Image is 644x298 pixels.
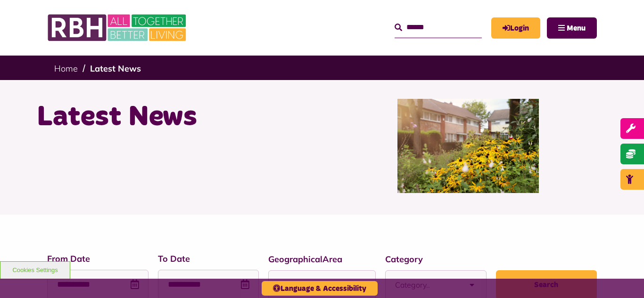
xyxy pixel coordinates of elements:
label: To Date [158,252,259,265]
label: Category [385,253,487,266]
a: MyRBH [491,17,540,39]
label: From Date [47,252,149,265]
a: Latest News [90,63,141,74]
h1: Latest News [37,99,315,136]
span: Menu [567,24,586,32]
label: GeographicalArea [268,253,376,266]
button: Navigation [547,17,597,39]
img: SAZ MEDIA RBH HOUSING4 [397,99,539,193]
button: Language & Accessibility [262,281,378,296]
img: RBH [47,9,189,46]
a: Home [54,63,78,74]
iframe: Netcall Web Assistant for live chat [602,256,644,298]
